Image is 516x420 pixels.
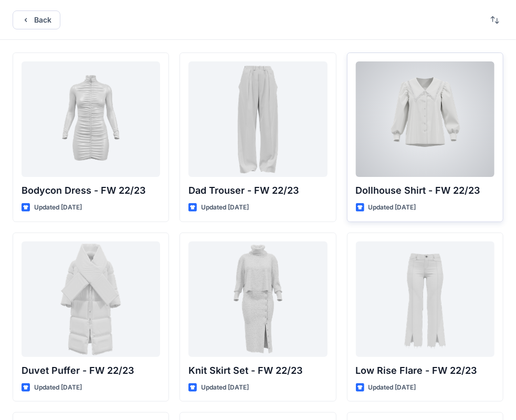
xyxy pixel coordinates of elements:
a: Duvet Puffer - FW 22/23 [22,241,160,357]
a: Dollhouse Shirt - FW 22/23 [356,61,494,177]
p: Dollhouse Shirt - FW 22/23 [356,183,494,198]
p: Updated [DATE] [368,202,416,213]
p: Updated [DATE] [201,382,249,393]
p: Updated [DATE] [368,382,416,393]
a: Low Rise Flare - FW 22/23 [356,241,494,357]
p: Dad Trouser - FW 22/23 [188,183,327,198]
p: Knit Skirt Set - FW 22/23 [188,363,327,378]
p: Updated [DATE] [34,202,82,213]
button: Back [13,10,60,29]
p: Updated [DATE] [201,202,249,213]
a: Knit Skirt Set - FW 22/23 [188,241,327,357]
p: Low Rise Flare - FW 22/23 [356,363,494,378]
p: Bodycon Dress - FW 22/23 [22,183,160,198]
p: Updated [DATE] [34,382,82,393]
p: Duvet Puffer - FW 22/23 [22,363,160,378]
a: Bodycon Dress - FW 22/23 [22,61,160,177]
a: Dad Trouser - FW 22/23 [188,61,327,177]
